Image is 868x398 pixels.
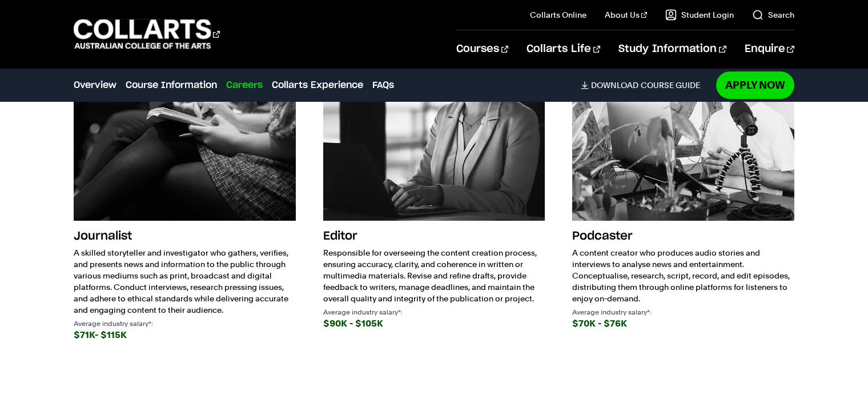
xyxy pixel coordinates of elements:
[456,30,508,68] a: Courses
[591,80,638,90] span: Download
[74,320,296,327] p: Average industry salary*:
[752,9,794,21] a: Search
[74,327,296,343] div: $71K- $115K
[581,80,709,90] a: DownloadCourse Guide
[605,9,647,21] a: About Us
[323,247,545,304] p: Responsible for overseeing the content creation process, ensuring accuracy, clarity, and coherenc...
[323,309,545,316] p: Average industry salary*:
[323,225,545,247] h3: Editor
[572,225,794,247] h3: Podcaster
[572,316,794,332] div: $70K - $76K
[618,30,726,68] a: Study Information
[716,71,794,98] a: Apply Now
[226,78,263,92] a: Careers
[272,78,363,92] a: Collarts Experience
[572,247,794,304] p: A content creator who produces audio stories and interviews to analyse news and entertainment. Co...
[74,18,220,50] div: Go to homepage
[372,78,394,92] a: FAQs
[665,9,734,21] a: Student Login
[572,309,794,316] p: Average industry salary*:
[74,225,296,247] h3: Journalist
[126,78,217,92] a: Course Information
[74,247,296,316] p: A skilled storyteller and investigator who gathers, verifies, and presents news and information t...
[527,30,600,68] a: Collarts Life
[745,30,794,68] a: Enquire
[74,78,116,92] a: Overview
[323,316,545,332] div: $90K - $105K
[530,9,586,21] a: Collarts Online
